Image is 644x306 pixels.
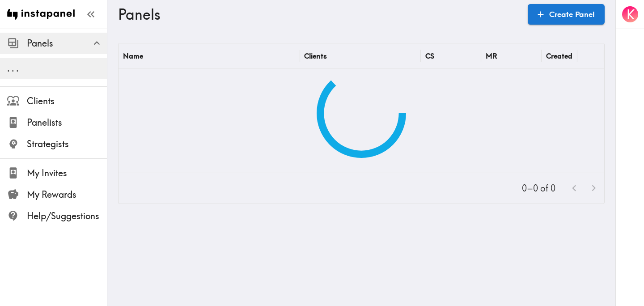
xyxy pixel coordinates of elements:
div: MR [486,51,497,60]
div: Clients [304,51,327,60]
p: 0–0 of 0 [522,182,555,195]
div: Name [123,51,143,60]
span: My Rewards [27,188,107,201]
span: Panelists [27,116,107,129]
span: . [12,63,14,74]
span: Help/Suggestions [27,210,107,222]
div: Created [546,51,572,60]
span: K [627,7,635,22]
h3: Panels [118,6,521,23]
span: Strategists [27,138,107,150]
span: Panels [27,37,107,50]
div: CS [425,51,434,60]
span: . [7,63,10,74]
button: K [621,5,639,23]
span: Clients [27,95,107,107]
a: Create Panel [528,4,605,25]
span: My Invites [27,167,107,179]
span: . [16,63,19,74]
